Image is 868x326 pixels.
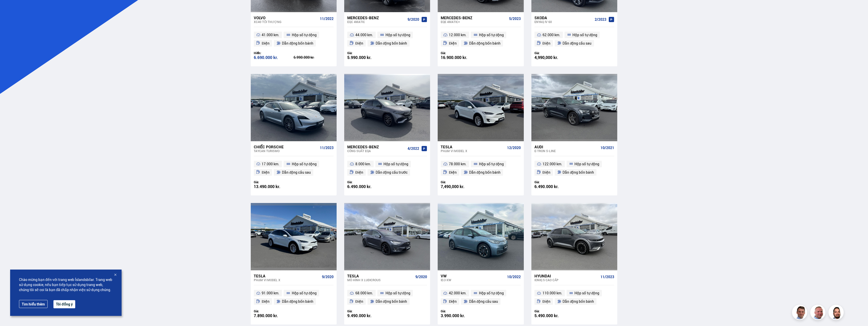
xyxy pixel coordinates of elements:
[347,15,406,20] div: Mercedes-Benz
[320,17,334,21] span: 11/2022
[543,40,550,46] span: Điện
[19,300,48,308] a: Tìm hiểu thêm
[294,56,334,59] div: 6.990.000 kr.
[531,141,617,195] a: Audi e-tron S-LINE 10/2021 122.000 km. Hộp số tự động Điện Dẫn động bốn bánh Giá: 6.490.000 kr.
[355,169,363,175] span: Điện
[534,145,599,149] div: Audi
[543,298,550,304] span: Điện
[507,275,521,279] span: 10/2022
[563,40,591,46] span: Dẫn động cầu sau
[254,51,294,55] div: Hiến:
[251,270,337,324] a: Tesla PHẠM VI MODEL X 9/2020 91.000 km. Hộp số tự động Điện Dẫn động bốn bánh Giá: 7.890.000 kr.
[347,184,372,189] font: 6.490.000 kr.
[534,274,599,278] div: Hyundai
[376,169,408,175] span: Dẫn động cầu trước
[438,141,524,195] a: Tesla PHẠM VI MODEL X 12/2020 78.000 km. Hộp số tự động Điện Dẫn động bốn bánh Giá: 7,490,000 kr.
[254,20,318,24] div: XC40 TỐI THƯỢNG
[479,290,504,296] span: Hộp số tự động
[601,275,614,279] span: 11/2023
[479,161,504,167] span: Hộp số tự động
[347,313,372,318] font: 9.490.000 kr.
[344,141,430,195] a: Mercedes-Benz CÔNG SUẤT EQA 4/2022 8.000 km. Hộp số tự động Điện Dẫn động cầu trước Giá: 6.490.00...
[320,146,334,150] span: 11/2023
[262,290,279,296] span: 91.000 km.
[344,270,430,324] a: Tesla Mô hình X LUDICROUS 9/2020 68.000 km. Hộp số tự động Điện Dẫn động bốn bánh Giá: 9.490.000 kr.
[254,15,318,20] div: Volvo
[254,180,294,184] div: Giá:
[385,290,410,296] span: Hộp số tự động
[262,169,269,175] span: Điện
[254,278,320,282] div: PHẠM VI MODEL X
[441,184,465,189] font: 7,490,000 kr.
[376,298,407,304] span: Dẫn động bốn bánh
[347,51,387,55] div: Giá:
[469,298,498,304] span: Dẫn động cầu sau
[441,20,507,24] div: EQE 4MATIC+
[449,161,467,167] span: 78.000 km.
[347,180,387,184] div: Giá:
[449,169,457,175] span: Điện
[574,161,599,167] span: Hộp số tự động
[347,149,406,153] div: CÔNG SUẤT EQA
[438,12,524,66] a: Mercedes-Benz EQE 4MATIC+ 5/2023 12.000 km. Hộp số tự động Điện Dẫn động bốn bánh Giá: 16.900.000...
[441,180,481,184] div: Giá:
[534,309,574,313] div: Giá:
[441,313,465,318] font: 3.990.000 kr.
[254,149,318,153] div: Taycan TURISMO
[441,149,505,153] div: PHẠM VI MODEL X
[344,12,430,66] a: Mercedes-Benz EQC 4MATIC 9/2020 44.000 km. Hộp số tự động Điện Dẫn động bốn bánh Giá: 5.990.000 kr.
[262,298,269,304] span: Điện
[449,298,457,304] span: Điện
[415,275,427,279] span: 9/2020
[347,309,387,313] div: Giá:
[251,12,337,66] a: Volvo XC40 TỐI THƯỢNG 11/2022 41.000 km. Hộp số tự động Điện Dẫn động bốn bánh Hiến: 6.690.000 kr...
[251,141,337,195] a: Chiếc Porsche Taycan TURISMO 11/2023 17.000 km. Hộp số tự động Điện Dẫn động cầu sau Giá: 13.490....
[408,17,419,22] span: 9/2020
[347,55,372,60] font: 5.990.000 kr.
[408,147,419,151] span: 4/2022
[449,290,467,296] span: 42.000 km.
[469,169,500,175] span: Dẫn động bốn bánh
[254,309,294,313] div: Giá:
[347,274,413,278] div: Tesla
[376,40,407,46] span: Dẫn động bốn bánh
[479,32,504,38] span: Hộp số tự động
[438,270,524,324] a: VW ID.3 KW 10/2022 42.000 km. Hộp số tự động Điện Dẫn động cầu sau Giá: 3.990.000 kr.
[469,40,500,46] span: Dẫn động bốn bánh
[355,298,363,304] span: Điện
[563,169,594,175] span: Dẫn động bốn bánh
[441,309,481,313] div: Giá:
[534,313,559,318] font: 5.490.000 kr.
[449,40,457,46] span: Điện
[534,184,559,189] font: 6.490.000 kr.
[441,278,505,282] div: ID.3 KW
[355,40,363,46] span: Điện
[441,55,467,60] font: 16.900.000 kr.
[574,290,599,296] span: Hộp số tự động
[355,161,371,167] span: 8.000 km.
[531,270,617,324] a: Hyundai IONIQ 5 CAO CẤP 11/2023 110.000 km. Hộp số tự động Điện Dẫn động bốn bánh Giá: 5.490.000 kr.
[543,290,562,296] span: 110.000 km.
[292,161,317,167] span: Hộp số tự động
[543,161,562,167] span: 122.000 km.
[254,184,280,189] font: 13.490.000 kr.
[534,149,599,153] div: e-tron S-LINE
[292,290,317,296] span: Hộp số tự động
[282,298,313,304] span: Dẫn động bốn bánh
[601,146,614,150] span: 10/2021
[449,32,467,38] span: 12.000 km.
[347,145,406,149] div: Mercedes-Benz
[829,305,844,321] img: nhp88E3Fdnt1Opn2.png
[254,55,278,60] font: 6.690.000 kr.
[441,145,505,149] div: Tesla
[262,40,269,46] span: Điện
[534,15,593,20] div: Skoda
[543,32,560,38] span: 62.000 km.
[793,305,808,321] img: FbJEzSuNWCJXmdc-.webp
[347,278,413,282] div: Mô hình X LUDICROUS
[347,20,406,24] div: EQC 4MATIC
[811,305,826,321] img: siFngHWaQ9KaOqBr.png
[322,275,334,279] span: 9/2020
[254,145,318,149] div: Chiếc Porsche
[509,17,521,21] span: 5/2023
